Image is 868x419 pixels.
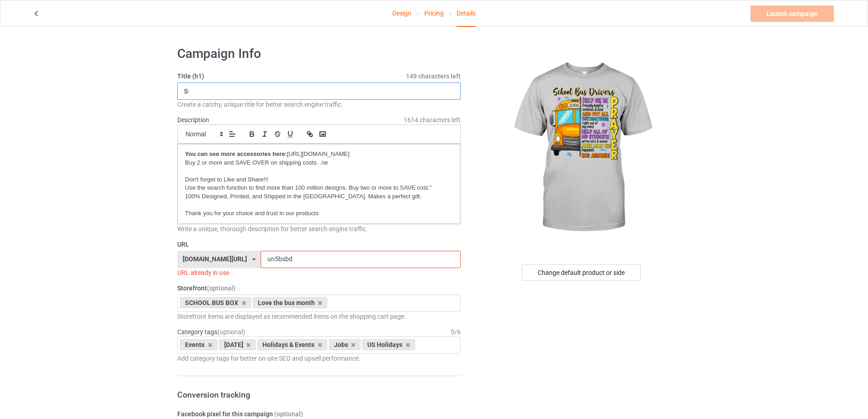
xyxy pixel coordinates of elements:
[185,209,453,218] p: Thank you for your choice and trust in our products
[177,268,461,277] div: URL already in use
[424,0,444,26] a: Pricing
[177,312,461,321] div: Storefront items are displayed as recommended items on the shopping cart page.
[177,240,461,249] label: URL
[274,410,303,418] span: (optional)
[404,115,461,124] span: 1614 characters left
[180,297,251,308] div: SCHOOL BUS BOX
[522,264,641,281] div: Change default product or side
[185,159,453,167] p: Buy 2 or more and SAVE OVER on shipping costs. .ne
[177,327,245,336] label: Category tags
[185,184,453,192] p: Use the search function to find more than 100 million designs. Buy two or more to SAVE cost."
[180,339,217,350] div: Events
[177,284,461,293] label: Storefront
[185,150,453,159] p: [URL][DOMAIN_NAME]
[185,192,453,201] p: 100% Designed, Printed, and Shipped in the [GEOGRAPHIC_DATA]. Makes a perfect gift.
[362,339,415,350] div: US Holidays
[451,327,461,336] div: 5 / 6
[185,176,453,184] p: Don't forget to Like and Share!!!
[177,409,461,419] label: Facebook pixel for this campaign
[177,354,461,363] div: Add category tags for better on-site SEO and upsell performance.
[257,339,327,350] div: Holidays & Events
[207,285,236,292] span: (optional)
[219,339,256,350] div: [DATE]
[217,328,245,336] span: (optional)
[406,72,461,81] span: 149 characters left
[177,116,209,124] label: Description
[329,339,361,350] div: Jobs
[185,150,287,157] strong: You can see more accessories here:
[177,224,461,233] div: Write a unique, thorough description for better search engine traffic.
[253,297,328,308] div: Love the bus month
[177,100,461,109] div: Create a catchy, unique title for better search engine traffic.
[457,0,476,27] div: Details
[177,389,461,400] h3: Conversion tracking
[177,46,461,62] h1: Campaign Info
[392,0,411,26] a: Design
[177,72,461,81] label: Title (h1)
[183,256,247,262] div: [DOMAIN_NAME][URL]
